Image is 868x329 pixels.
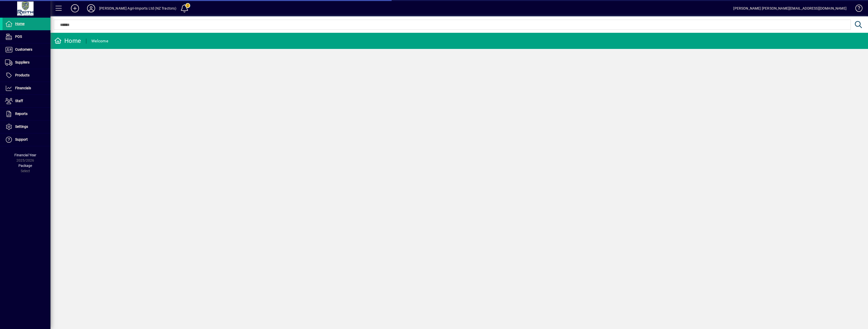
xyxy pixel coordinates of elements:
[15,35,22,39] span: POS
[15,99,23,103] span: Staff
[15,73,30,77] span: Products
[15,60,30,64] span: Suppliers
[14,153,36,157] span: Financial Year
[15,112,28,116] span: Reports
[91,37,108,45] div: Welcome
[54,37,81,45] div: Home
[3,43,50,56] a: Customers
[3,95,50,107] a: Staff
[18,164,32,168] span: Package
[15,86,31,90] span: Financials
[3,69,50,82] a: Products
[99,4,176,12] div: [PERSON_NAME] Agri-Imports Ltd (NZ Tractors)
[15,22,24,26] span: Home
[15,47,32,51] span: Customers
[67,4,83,13] button: Add
[3,121,50,133] a: Settings
[3,56,50,69] a: Suppliers
[3,82,50,95] a: Financials
[733,4,847,12] div: [PERSON_NAME] [PERSON_NAME][EMAIL_ADDRESS][DOMAIN_NAME]
[3,108,50,120] a: Reports
[3,133,50,146] a: Support
[83,4,99,13] button: Profile
[15,125,28,129] span: Settings
[852,1,862,17] a: Knowledge Base
[3,31,50,43] a: POS
[15,137,28,141] span: Support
